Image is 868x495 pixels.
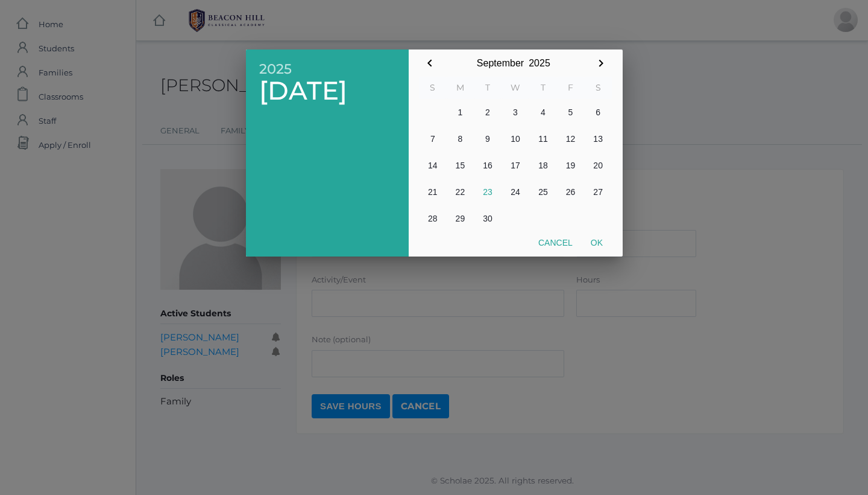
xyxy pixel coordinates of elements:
[557,152,585,179] button: 19
[447,152,474,179] button: 15
[456,82,464,93] abbr: Monday
[584,126,612,152] button: 13
[474,205,502,232] button: 30
[447,179,474,205] button: 22
[557,99,585,126] button: 5
[529,232,582,254] button: Cancel
[529,99,557,126] button: 4
[474,99,502,126] button: 2
[474,152,502,179] button: 16
[447,126,474,152] button: 8
[568,82,573,93] abbr: Friday
[447,99,474,126] button: 1
[557,126,585,152] button: 12
[502,126,529,152] button: 10
[557,179,585,205] button: 26
[584,152,612,179] button: 20
[447,205,474,232] button: 29
[502,99,529,126] button: 3
[419,152,447,179] button: 14
[541,82,546,93] abbr: Thursday
[511,82,520,93] abbr: Wednesday
[419,179,447,205] button: 21
[502,152,529,179] button: 17
[419,126,447,152] button: 7
[430,82,435,93] abbr: Sunday
[419,205,447,232] button: 28
[584,179,612,205] button: 27
[529,152,557,179] button: 18
[584,99,612,126] button: 6
[259,62,395,77] span: 2025
[474,126,502,152] button: 9
[596,82,601,93] abbr: Saturday
[259,77,395,105] span: [DATE]
[529,179,557,205] button: 25
[485,82,490,93] abbr: Tuesday
[582,232,612,254] button: Ok
[529,126,557,152] button: 11
[502,179,529,205] button: 24
[474,179,502,205] button: 23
